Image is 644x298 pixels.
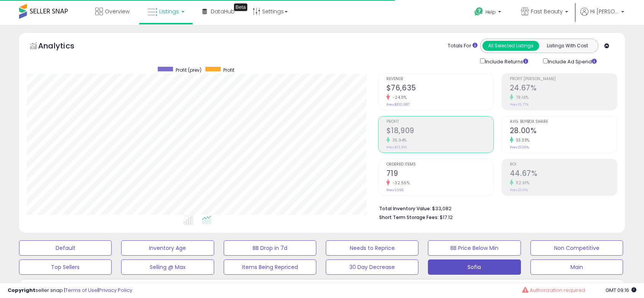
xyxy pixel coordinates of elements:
[510,120,617,124] span: Avg. Buybox Share
[99,287,132,294] a: Privacy Policy
[159,8,179,15] span: Listings
[379,214,439,221] b: Short Term Storage Fees:
[386,102,410,107] small: Prev: $100,987
[121,240,214,256] button: Inventory Age
[510,126,617,137] h2: 28.00%
[8,287,35,294] strong: Copyright
[428,240,521,256] button: BB Price Below Min
[474,7,484,16] i: Get Help
[510,163,617,167] span: ROI
[513,137,530,143] small: 33.33%
[482,41,539,51] button: All Selected Listings
[474,57,537,66] div: Include Returns
[428,259,521,275] button: Sofia
[224,240,316,256] button: BB Drop in 7d
[38,40,89,53] h5: Analytics
[510,145,529,150] small: Prev: 21.00%
[590,8,619,15] span: Hi [PERSON_NAME]
[510,77,617,81] span: Profit [PERSON_NAME]
[19,259,112,275] button: Top Sellers
[606,287,636,294] span: 2025-08-14 09:16 GMT
[121,259,214,275] button: Selling @ Max
[513,95,529,100] small: 79.16%
[105,8,130,15] span: Overview
[448,42,477,50] div: Totals For
[531,8,563,15] span: Fast Beauty
[176,67,202,73] span: Profit (prev)
[386,77,493,81] span: Revenue
[379,205,431,212] b: Total Inventory Value:
[539,41,596,51] button: Listings With Cost
[510,188,528,192] small: Prev: 21.01%
[224,259,316,275] button: Items Being Repriced
[390,180,410,186] small: -32.55%
[485,9,496,15] span: Help
[326,259,418,275] button: 30 Day Decrease
[440,214,453,221] span: $17.12
[386,84,493,94] h2: $76,635
[386,120,493,124] span: Profit
[386,126,493,137] h2: $18,909
[386,169,493,179] h2: 719
[510,84,617,94] h2: 24.67%
[390,137,407,143] small: 35.94%
[530,259,623,275] button: Main
[19,240,112,256] button: Default
[211,8,235,15] span: DataHub
[386,163,493,167] span: Ordered Items
[65,287,98,294] a: Terms of Use
[510,102,529,107] small: Prev: 13.77%
[513,180,530,186] small: 112.61%
[386,188,404,192] small: Prev: 1,066
[386,145,407,150] small: Prev: $13,910
[510,169,617,179] h2: 44.67%
[468,1,509,25] a: Help
[379,203,612,213] li: $33,082
[530,240,623,256] button: Non Competitive
[223,67,234,73] span: Profit
[326,240,418,256] button: Needs to Reprice
[390,95,407,100] small: -24.11%
[8,287,132,294] div: seller snap | |
[580,8,624,25] a: Hi [PERSON_NAME]
[234,3,247,11] div: Tooltip anchor
[537,57,609,66] div: Include Ad Spend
